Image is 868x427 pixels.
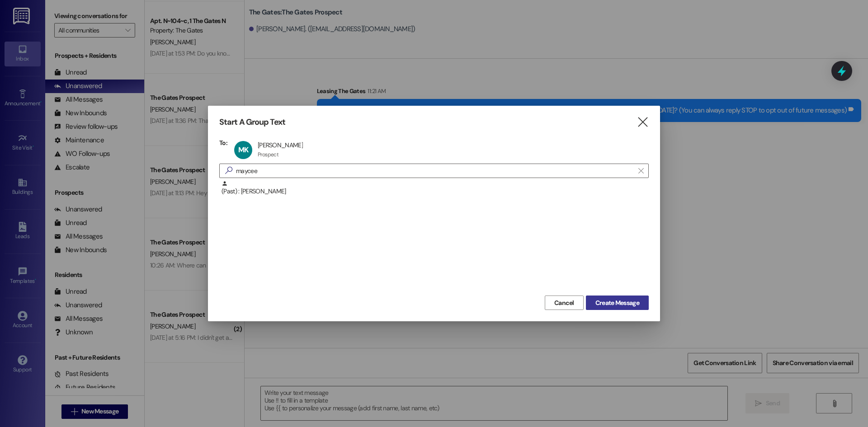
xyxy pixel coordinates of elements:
[219,139,227,147] h3: To:
[545,296,584,310] button: Cancel
[554,298,574,308] span: Cancel
[222,180,649,196] div: (Past) : [PERSON_NAME]
[634,164,648,178] button: Clear text
[637,117,649,127] i: 
[258,141,303,149] div: [PERSON_NAME]
[258,151,278,158] div: Prospect
[236,164,634,177] input: Search for any contact or apartment
[222,166,236,175] i: 
[595,298,639,308] span: Create Message
[219,117,285,127] h3: Start A Group Text
[638,167,643,174] i: 
[219,180,649,203] div: (Past) : [PERSON_NAME]
[586,296,649,310] button: Create Message
[238,145,248,155] span: MK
